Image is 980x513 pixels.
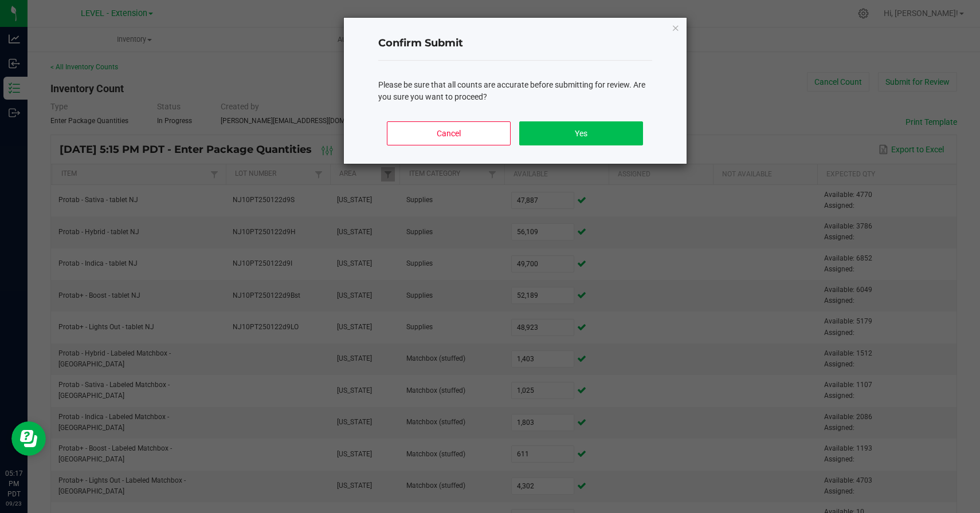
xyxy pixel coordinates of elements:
button: Cancel [387,121,510,145]
button: Close [672,21,680,34]
div: Please be sure that all counts are accurate before submitting for review. Are you sure you want t... [378,79,652,103]
button: Yes [519,121,642,145]
h4: Confirm Submit [378,36,652,51]
iframe: Resource center [11,421,46,456]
